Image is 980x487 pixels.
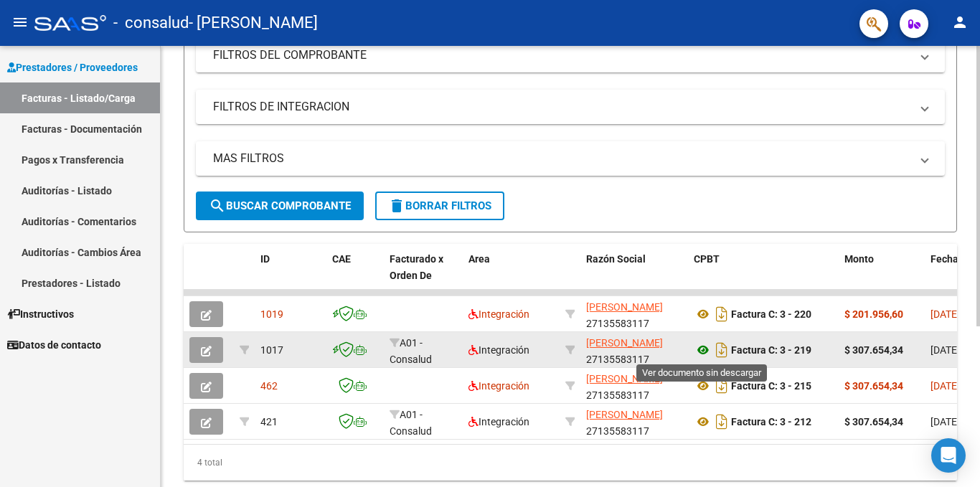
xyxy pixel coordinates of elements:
span: 1017 [260,344,283,356]
strong: $ 307.654,34 [844,380,903,392]
i: Descargar documento [712,374,731,397]
span: Razón Social [586,253,646,265]
button: Buscar Comprobante [196,192,364,220]
mat-panel-title: MAS FILTROS [213,151,910,166]
span: 462 [260,380,278,392]
i: Descargar documento [712,339,731,361]
mat-icon: menu [11,14,29,31]
span: CPBT [694,253,720,265]
i: Descargar documento [712,410,731,433]
strong: Factura C: 3 - 215 [731,380,811,392]
strong: $ 201.956,60 [844,308,903,320]
mat-expansion-panel-header: FILTROS DE INTEGRACION [196,90,945,124]
span: Monto [844,253,874,265]
span: [PERSON_NAME] [586,409,663,420]
span: Area [468,253,490,265]
datatable-header-cell: Monto [839,244,925,307]
span: [PERSON_NAME] [586,373,663,384]
span: Instructivos [7,306,74,322]
span: Integración [468,344,529,356]
strong: $ 307.654,34 [844,344,903,356]
div: 27135583117 [586,371,682,401]
span: Borrar Filtros [388,199,491,212]
mat-icon: person [951,14,969,31]
span: - consalud [113,7,189,39]
datatable-header-cell: CAE [326,244,384,307]
span: - [PERSON_NAME] [189,7,318,39]
mat-icon: search [209,197,226,214]
strong: Factura C: 3 - 220 [731,308,811,320]
strong: Factura C: 3 - 212 [731,416,811,427]
div: 27135583117 [586,407,682,437]
span: 421 [260,416,278,427]
span: [PERSON_NAME] [586,301,663,313]
mat-expansion-panel-header: FILTROS DEL COMPROBANTE [196,38,945,72]
div: 27135583117 [586,299,682,329]
i: Descargar documento [712,303,731,326]
span: Integración [468,380,529,392]
strong: Factura C: 3 - 219 [731,344,811,356]
span: Prestadores / Proveedores [7,60,138,75]
div: 27135583117 [586,335,682,365]
span: 1019 [260,308,283,320]
span: A01 - Consalud [390,409,432,437]
span: ID [260,253,270,265]
span: A01 - Consalud [390,337,432,365]
span: [DATE] [930,380,960,392]
span: Integración [468,416,529,427]
datatable-header-cell: CPBT [688,244,839,307]
span: [DATE] [930,344,960,356]
mat-panel-title: FILTROS DE INTEGRACION [213,99,910,115]
span: Buscar Comprobante [209,199,351,212]
span: [DATE] [930,416,960,427]
datatable-header-cell: Facturado x Orden De [384,244,463,307]
span: Facturado x Orden De [390,253,443,281]
datatable-header-cell: Area [463,244,560,307]
datatable-header-cell: Razón Social [580,244,688,307]
div: Open Intercom Messenger [931,438,966,473]
strong: $ 307.654,34 [844,416,903,427]
span: [PERSON_NAME] [586,337,663,349]
span: Datos de contacto [7,337,101,353]
span: CAE [332,253,351,265]
span: [DATE] [930,308,960,320]
button: Borrar Filtros [375,192,504,220]
mat-expansion-panel-header: MAS FILTROS [196,141,945,176]
span: Integración [468,308,529,320]
div: 4 total [184,445,957,481]
mat-panel-title: FILTROS DEL COMPROBANTE [213,47,910,63]
datatable-header-cell: ID [255,244,326,307]
mat-icon: delete [388,197,405,214]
